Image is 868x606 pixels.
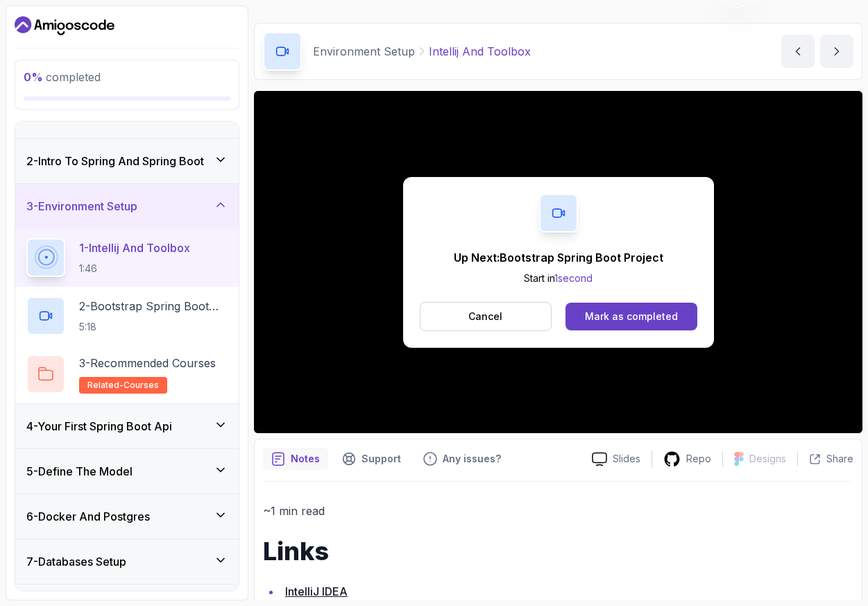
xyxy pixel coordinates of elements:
button: Feedback button [415,448,509,470]
p: 5:18 [79,320,228,334]
span: related-courses [87,380,159,391]
button: next content [820,35,853,68]
button: 3-Environment Setup [15,184,239,228]
h3: 7 - Databases Setup [26,553,126,570]
h3: 6 - Docker And Postgres [26,508,150,525]
p: Share [826,452,853,466]
button: Mark as completed [565,303,697,330]
button: previous content [781,35,815,68]
span: completed [24,70,101,84]
p: Designs [749,452,786,466]
button: notes button [263,448,328,470]
button: Share [797,452,853,466]
p: ~1 min read [263,501,853,521]
button: 3-Recommended Coursesrelated-courses [26,355,228,394]
p: Support [361,452,401,466]
button: Cancel [420,302,552,331]
button: Support button [334,448,409,470]
p: 1:46 [79,262,190,276]
a: Repo [652,451,722,468]
button: 4-Your First Spring Boot Api [15,404,239,448]
a: Dashboard [15,15,114,37]
h3: 4 - Your First Spring Boot Api [26,418,172,435]
p: Slides [613,452,640,466]
button: 2-Intro To Spring And Spring Boot [15,139,239,183]
p: 2 - Bootstrap Spring Boot Project [79,298,228,314]
p: Environment Setup [313,43,415,60]
iframe: 1 - IntelliJ and Toolbox [254,91,862,433]
p: Intellij And Toolbox [429,43,531,60]
p: 3 - Recommended Courses [79,355,216,371]
h3: 2 - Intro To Spring And Spring Boot [26,153,204,169]
p: Cancel [468,310,502,323]
h3: 3 - Environment Setup [26,198,137,214]
button: 7-Databases Setup [15,539,239,584]
a: IntelliJ IDEA [285,584,348,598]
button: 2-Bootstrap Spring Boot Project5:18 [26,296,228,335]
p: Up Next: Bootstrap Spring Boot Project [454,249,663,266]
button: 1-Intellij And Toolbox1:46 [26,238,228,277]
div: Mark as completed [585,310,678,323]
a: Slides [581,452,652,466]
h1: Links [263,537,853,565]
span: 0 % [24,70,43,84]
p: Any issues? [443,452,501,466]
span: 1 second [554,272,593,284]
h3: 5 - Define The Model [26,463,133,480]
p: 1 - Intellij And Toolbox [79,239,190,256]
p: Start in [454,271,663,285]
button: 5-Define The Model [15,449,239,494]
p: Repo [686,452,711,466]
button: 6-Docker And Postgres [15,494,239,539]
p: Notes [291,452,320,466]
